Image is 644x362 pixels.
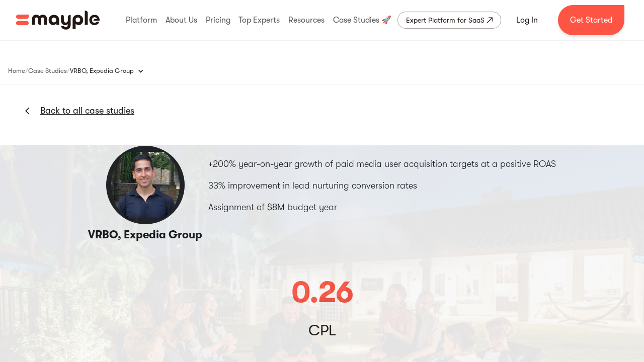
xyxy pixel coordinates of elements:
[70,66,134,76] div: VRBO, Expedia Group
[558,5,624,35] a: Get Started
[397,12,501,29] a: Expert Platform for SaaS
[8,65,25,77] a: Home
[67,66,70,76] div: /
[406,14,485,26] div: Expert Platform for SaaS
[16,11,100,30] img: Mayple logo
[25,66,28,76] div: /
[40,105,134,117] a: Back to all case studies
[28,65,67,77] a: Case Studies
[504,8,550,32] a: Log In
